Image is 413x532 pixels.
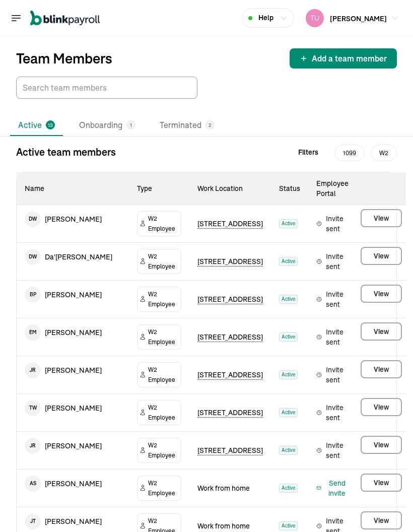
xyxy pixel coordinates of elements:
span: T W [25,400,41,416]
span: [PERSON_NAME] [330,14,387,23]
span: View [374,402,389,412]
span: W2 [371,145,397,161]
span: D W [25,211,41,227]
span: J R [25,438,41,454]
span: Invite sent [316,214,349,234]
span: 2 [209,121,212,129]
td: [PERSON_NAME] [17,318,129,347]
th: Type [129,172,189,205]
button: View [361,360,402,378]
span: Invite sent [316,440,349,460]
td: Da'[PERSON_NAME] [17,243,129,271]
li: Active [10,115,63,136]
span: Active [279,370,298,379]
button: View [361,474,402,492]
span: W2 Employee [148,403,179,423]
span: W2 Employee [148,251,179,272]
span: 1 [130,121,132,129]
p: Team Members [16,50,112,66]
span: Invite sent [316,365,349,385]
td: [PERSON_NAME] [17,432,129,460]
button: View [361,247,402,265]
input: TextInput [16,77,197,99]
span: J T [25,513,41,529]
span: W2 Employee [148,289,179,309]
span: 1099 [334,145,365,161]
span: W2 Employee [148,365,179,385]
td: [PERSON_NAME] [17,356,129,384]
td: [PERSON_NAME] [17,394,129,422]
span: W2 Employee [148,214,179,234]
button: View [361,209,402,227]
span: Invite sent [316,251,349,272]
span: W2 Employee [148,478,179,498]
span: Active [279,332,298,342]
button: Help [242,8,294,28]
button: View [361,398,402,416]
span: B P [25,287,41,303]
span: Add a team member [312,52,387,64]
td: [PERSON_NAME] [17,470,129,498]
span: A S [25,476,41,492]
span: Invite sent [316,403,349,423]
li: Onboarding [71,115,144,136]
button: View [361,285,402,303]
th: Work Location [189,172,271,205]
span: W2 Employee [148,440,179,460]
span: Active [279,408,298,417]
span: W2 Employee [148,327,179,347]
span: View [374,364,389,374]
span: Active [279,219,298,228]
span: 13 [48,121,53,129]
span: E M [25,324,41,341]
span: View [374,251,389,261]
span: Active [279,295,298,304]
span: D W [25,249,41,265]
li: Terminated [152,115,223,136]
span: Invite sent [316,327,349,347]
span: Active [279,257,298,266]
span: View [374,326,389,337]
span: View [374,289,389,299]
span: Help [258,13,273,23]
p: Active team members [16,145,116,160]
span: Filters [298,147,318,158]
nav: Global [10,4,100,33]
span: Employee Portal [316,179,349,198]
span: Active [279,446,298,455]
span: Work from home [197,484,250,493]
span: Active [279,521,298,530]
button: [PERSON_NAME] [302,7,403,29]
span: View [374,478,389,488]
span: View [374,213,389,223]
button: View [361,436,402,454]
button: Add a team member [290,48,397,69]
span: Work from home [197,521,250,530]
span: Active [279,484,298,493]
span: Invite sent [316,289,349,309]
td: [PERSON_NAME] [17,281,129,309]
span: View [374,440,389,450]
button: Send invite [316,478,349,498]
th: Status [271,172,308,205]
span: J R [25,362,41,378]
button: View [361,322,402,341]
button: View [361,511,402,529]
iframe: Chat Widget [363,484,413,532]
th: Name [17,172,129,205]
td: [PERSON_NAME] [17,205,129,233]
